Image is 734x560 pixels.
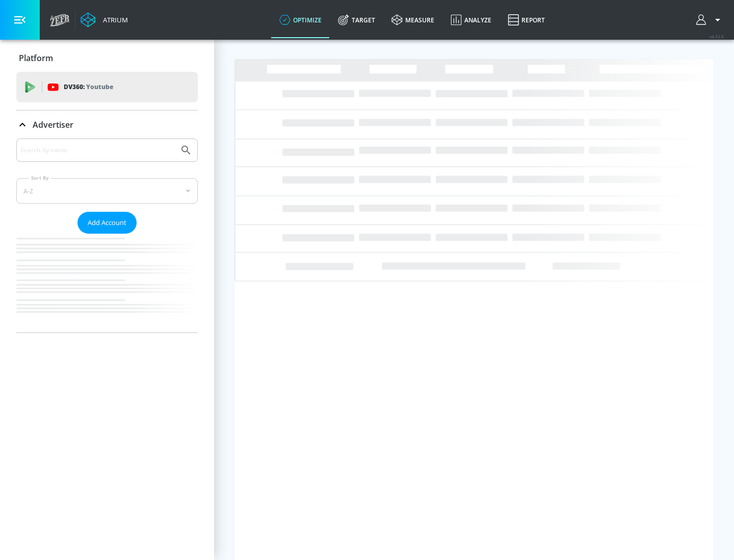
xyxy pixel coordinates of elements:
[81,12,128,27] a: Atrium
[16,234,198,332] nav: list of Advertiser
[33,119,73,130] p: Advertiser
[271,2,330,38] a: optimize
[442,2,500,38] a: Analyze
[16,72,198,102] div: DV360: Youtube
[330,2,383,38] a: Target
[16,138,198,332] div: Advertiser
[64,81,113,93] p: DV360:
[99,15,128,24] div: Atrium
[86,81,113,92] p: Youtube
[88,217,126,229] span: Add Account
[16,110,198,139] div: Advertiser
[29,175,51,181] label: Sort By
[16,178,198,204] div: A-Z
[383,2,442,38] a: measure
[77,212,137,234] button: Add Account
[19,52,53,64] p: Platform
[710,34,724,39] span: v 4.32.0
[16,44,198,72] div: Platform
[500,2,553,38] a: Report
[20,144,175,157] input: Search by name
